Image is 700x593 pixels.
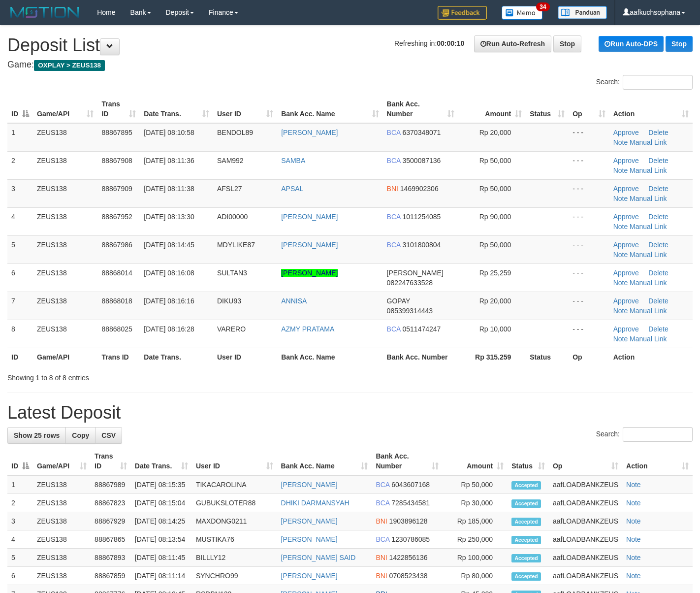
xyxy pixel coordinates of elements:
[97,95,140,123] th: Trans ID: activate to sort column ascending
[217,213,248,221] span: ADI00000
[33,235,97,264] td: ZEUS138
[549,549,622,567] td: aafLOADBANKZEUS
[213,95,277,123] th: User ID: activate to sort column ascending
[630,251,667,259] a: Manual Link
[144,297,194,305] span: [DATE] 08:16:16
[479,185,511,193] span: Rp 50,000
[437,39,464,47] strong: 00:00:10
[281,554,356,561] a: [PERSON_NAME] SAID
[403,325,441,333] span: Copy 0511474247 to clipboard
[33,151,97,179] td: ZEUS138
[403,129,441,136] span: Copy 6370348071 to clipboard
[596,427,693,442] label: Search:
[33,95,97,123] th: Game/API: activate to sort column ascending
[387,241,401,249] span: BCA
[502,6,543,20] img: Button%20Memo.svg
[387,307,433,315] span: Copy 085399314443 to clipboard
[479,213,511,221] span: Rp 90,000
[609,95,693,123] th: Action: activate to sort column ascending
[630,195,667,202] a: Manual Link
[95,427,122,444] a: CSV
[192,530,277,549] td: MUSTIKA76
[613,251,628,259] a: Note
[443,549,508,567] td: Rp 100,000
[33,123,97,152] td: ZEUS138
[7,427,66,444] a: Show 25 rows
[458,95,526,123] th: Amount: activate to sort column ascending
[376,554,387,561] span: BNI
[648,241,668,249] a: Delete
[91,549,131,567] td: 88867893
[7,235,33,264] td: 5
[131,494,192,512] td: [DATE] 08:15:04
[217,157,244,165] span: SAM992
[33,512,91,530] td: ZEUS138
[549,447,622,475] th: Op: activate to sort column ascending
[281,129,338,136] a: [PERSON_NAME]
[622,447,693,475] th: Action: activate to sort column ascending
[626,535,641,543] a: Note
[511,554,541,562] span: Accepted
[33,530,91,549] td: ZEUS138
[666,36,693,52] a: Stop
[389,517,428,525] span: Copy 1903896128 to clipboard
[192,512,277,530] td: MAXDONG0211
[213,348,277,366] th: User ID
[131,447,192,475] th: Date Trans.: activate to sort column ascending
[443,447,508,475] th: Amount: activate to sort column ascending
[626,481,641,489] a: Note
[91,567,131,585] td: 88867859
[7,123,33,152] td: 1
[443,475,508,494] td: Rp 50,000
[7,494,33,512] td: 2
[536,2,549,11] span: 34
[613,269,639,277] a: Approve
[569,179,609,207] td: - - -
[623,75,693,90] input: Search:
[623,427,693,442] input: Search:
[613,325,639,333] a: Approve
[97,348,140,366] th: Trans ID
[72,431,89,439] span: Copy
[613,297,639,305] a: Approve
[609,348,693,366] th: Action
[7,320,33,348] td: 8
[613,335,628,343] a: Note
[438,6,487,20] img: Feedback.jpg
[549,512,622,530] td: aafLOADBANKZEUS
[383,348,459,366] th: Bank Acc. Number
[217,297,241,305] span: DIKU93
[569,292,609,320] td: - - -
[376,535,389,543] span: BCA
[101,325,132,333] span: 88868025
[14,431,60,439] span: Show 25 rows
[387,213,401,221] span: BCA
[217,129,253,136] span: BENDOL89
[144,325,194,333] span: [DATE] 08:16:28
[479,129,511,136] span: Rp 20,000
[626,517,641,525] a: Note
[281,499,350,507] a: DHIKI DARMANSYAH
[648,297,668,305] a: Delete
[33,447,91,475] th: Game/API: activate to sort column ascending
[549,530,622,549] td: aafLOADBANKZEUS
[613,307,628,315] a: Note
[281,297,307,305] a: ANNISA
[613,279,628,287] a: Note
[391,499,430,507] span: Copy 7285434581 to clipboard
[7,530,33,549] td: 4
[7,151,33,179] td: 2
[387,325,401,333] span: BCA
[91,475,131,494] td: 88867989
[34,60,105,71] span: OXPLAY > ZEUS138
[7,95,33,123] th: ID: activate to sort column descending
[281,213,338,221] a: [PERSON_NAME]
[626,572,641,580] a: Note
[33,348,97,366] th: Game/API
[144,241,194,249] span: [DATE] 08:14:45
[630,166,667,174] a: Manual Link
[277,95,382,123] th: Bank Acc. Name: activate to sort column ascending
[648,325,668,333] a: Delete
[569,95,609,123] th: Op: activate to sort column ascending
[101,185,132,193] span: 88867909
